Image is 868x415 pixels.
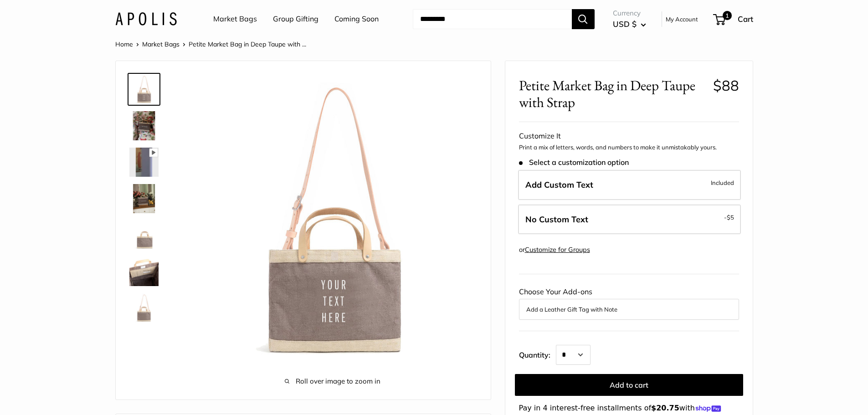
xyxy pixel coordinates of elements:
[519,244,590,256] div: or
[128,219,160,251] a: Petite Market Bag in Deep Taupe with Strap
[129,148,159,177] img: Petite Market Bag in Deep Taupe with Strap
[129,220,159,250] img: Petite Market Bag in Deep Taupe with Strap
[722,11,731,20] span: 1
[128,292,160,324] a: Petite Market Bag in Deep Taupe with Strap
[519,143,739,152] p: Print a mix of letters, words, and numbers to make it unmistakably yours.
[525,214,588,225] span: No Custom Text
[526,304,732,315] button: Add a Leather Gift Tag with Note
[613,17,646,31] button: USD $
[189,75,477,363] img: Petite Market Bag in Deep Taupe with Strap
[142,40,180,48] a: Market Bags
[727,214,734,221] span: $5
[724,212,734,223] span: -
[128,73,160,106] a: Petite Market Bag in Deep Taupe with Strap
[115,12,177,26] img: Apolis
[189,375,477,388] span: Roll over image to zoom in
[115,40,133,48] a: Home
[572,9,595,29] button: Search
[518,170,741,200] label: Add Custom Text
[714,12,753,26] a: 1 Cart
[413,9,572,29] input: Search...
[519,77,706,111] span: Petite Market Bag in Deep Taupe with Strap
[189,40,306,48] span: Petite Market Bag in Deep Taupe with ...
[515,374,743,396] button: Add to cart
[518,205,741,235] label: Leave Blank
[129,75,159,104] img: Petite Market Bag in Deep Taupe with Strap
[613,19,637,29] span: USD $
[519,285,739,320] div: Choose Your Add-ons
[738,14,753,24] span: Cart
[128,109,160,142] a: Petite Market Bag in Deep Taupe with Strap
[711,177,734,188] span: Included
[666,14,698,25] a: My Account
[129,111,159,140] img: Petite Market Bag in Deep Taupe with Strap
[128,182,160,215] a: Petite Market Bag in Deep Taupe with Strap
[525,179,593,190] span: Add Custom Text
[128,146,160,179] a: Petite Market Bag in Deep Taupe with Strap
[213,12,257,26] a: Market Bags
[115,38,306,50] nav: Breadcrumb
[129,184,159,213] img: Petite Market Bag in Deep Taupe with Strap
[273,12,318,26] a: Group Gifting
[128,255,160,288] a: Petite Market Bag in Deep Taupe with Strap
[129,257,159,286] img: Petite Market Bag in Deep Taupe with Strap
[519,342,556,365] label: Quantity:
[129,293,159,323] img: Petite Market Bag in Deep Taupe with Strap
[613,7,646,20] span: Currency
[334,12,379,26] a: Coming Soon
[525,246,590,254] a: Customize for Groups
[519,129,739,143] div: Customize It
[519,158,629,167] span: Select a customization option
[713,77,739,94] span: $88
